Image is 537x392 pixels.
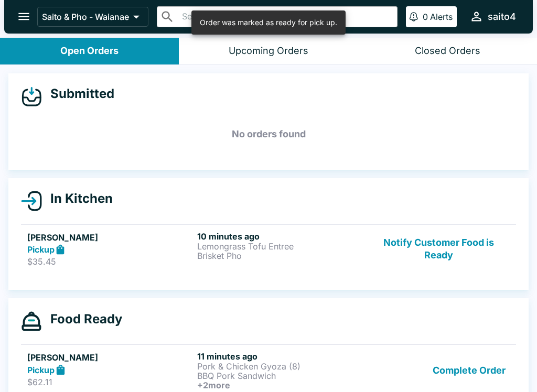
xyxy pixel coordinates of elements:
[42,12,129,22] p: Saito & Pho - Waianae
[428,351,510,390] button: Complete Order
[27,351,193,364] h5: [PERSON_NAME]
[488,10,516,23] div: saito4
[197,251,363,260] p: Brisket Pho
[27,377,193,387] p: $62.11
[200,14,337,31] div: Order was marked as ready for pick up.
[27,365,55,375] strong: Pickup
[197,231,363,242] h6: 10 minutes ago
[21,115,516,153] h5: No orders found
[21,224,516,274] a: [PERSON_NAME]Pickup$35.4510 minutes agoLemongrass Tofu EntreeBrisket PhoNotify Customer Food is R...
[37,7,148,27] button: Saito & Pho - Waianae
[42,86,114,102] h4: Submitted
[423,12,428,22] p: 0
[197,351,363,362] h6: 11 minutes ago
[197,242,363,251] p: Lemongrass Tofu Entree
[197,362,363,371] p: Pork & Chicken Gyoza (8)
[197,371,363,380] p: BBQ Pork Sandwich
[465,5,520,28] button: saito4
[197,380,363,390] h6: + 2 more
[430,12,453,22] p: Alerts
[10,3,37,30] button: open drawer
[368,231,510,267] button: Notify Customer Food is Ready
[415,45,480,57] div: Closed Orders
[42,311,122,327] h4: Food Ready
[27,244,55,255] strong: Pickup
[229,45,308,57] div: Upcoming Orders
[60,45,119,57] div: Open Orders
[27,231,193,244] h5: [PERSON_NAME]
[42,191,113,206] h4: In Kitchen
[179,9,393,24] input: Search orders by name or phone number
[27,256,193,267] p: $35.45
